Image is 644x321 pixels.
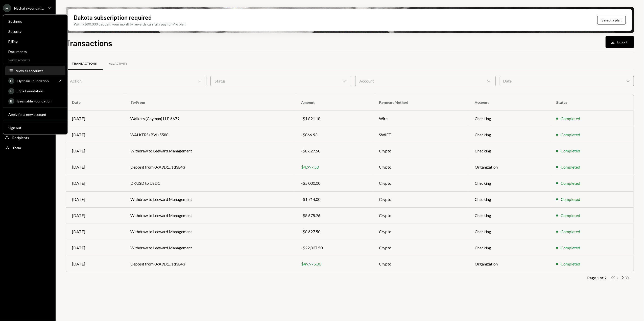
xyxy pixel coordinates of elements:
[8,88,14,94] div: P
[72,132,118,138] div: [DATE]
[597,16,626,24] button: Select a plan
[14,6,44,10] div: Hychain Foundati...
[124,127,295,143] td: WALKERS (BVI) 5588
[124,143,295,159] td: Withdraw to Leeward Management
[17,89,62,93] div: Pipe Foundation
[301,148,367,154] div: -$8,627.50
[8,29,62,34] div: Security
[355,76,496,86] div: Account
[469,143,550,159] td: Checking
[5,110,65,119] button: Apply for a new account
[3,4,11,12] div: H
[5,96,65,105] a: BBeamable Foundation
[66,57,103,70] a: Transactions
[8,78,14,84] div: H
[72,148,118,154] div: [DATE]
[8,126,62,130] div: Sign out
[373,94,469,111] th: Payment Method
[72,164,118,170] div: [DATE]
[17,99,62,103] div: Beamable Foundation
[469,207,550,224] td: Checking
[72,116,118,122] div: [DATE]
[124,191,295,207] td: Withdraw to Leeward Management
[561,196,580,202] div: Completed
[469,175,550,191] td: Checking
[373,191,469,207] td: Crypto
[301,229,367,235] div: -$8,627.50
[8,49,62,54] div: Documents
[373,143,469,159] td: Crypto
[469,256,550,272] td: Organization
[561,116,580,122] div: Completed
[301,212,367,219] div: -$8,675.76
[301,116,367,122] div: -$1,821.18
[8,112,62,117] div: Apply for a new account
[561,245,580,251] div: Completed
[8,98,14,104] div: B
[109,62,127,66] div: All Activity
[373,224,469,240] td: Crypto
[124,175,295,191] td: DKUSD to USDC
[373,111,469,127] td: Wire
[74,13,152,21] div: Dakota subscription required
[469,127,550,143] td: Checking
[561,164,580,170] div: Completed
[373,159,469,175] td: Crypto
[373,175,469,191] td: Crypto
[66,38,112,48] h1: Transactions
[210,76,351,86] div: Status
[72,62,97,66] div: Transactions
[5,123,65,132] button: Sign out
[124,94,295,111] th: To/From
[103,57,133,70] a: All Activity
[72,245,118,251] div: [DATE]
[5,66,65,75] button: View all accounts
[561,212,580,219] div: Completed
[469,240,550,256] td: Checking
[5,86,65,95] a: PPipe Foundation
[124,240,295,256] td: Withdraw to Leeward Management
[373,256,469,272] td: Crypto
[301,132,367,138] div: -$866.93
[295,94,373,111] th: Amount
[469,94,550,111] th: Account
[469,224,550,240] td: Checking
[469,159,550,175] td: Organization
[301,196,367,202] div: -$1,714.00
[561,229,580,235] div: Completed
[3,143,53,152] a: Team
[5,47,65,56] a: Documents
[72,212,118,219] div: [DATE]
[72,229,118,235] div: [DATE]
[124,159,295,175] td: Deposit from 0xA9D1...1d3E43
[469,111,550,127] td: Checking
[550,94,634,111] th: Status
[12,136,29,140] div: Recipients
[5,37,65,46] a: Billing
[3,133,53,142] a: Recipients
[5,17,65,26] a: Settings
[561,148,580,154] div: Completed
[469,191,550,207] td: Checking
[301,245,367,251] div: -$22,837.50
[8,39,62,44] div: Billing
[301,164,367,170] div: $4,997.50
[12,146,21,150] div: Team
[124,207,295,224] td: Withdraw to Leeward Management
[16,69,62,73] div: View all accounts
[373,127,469,143] td: SWIFT
[17,79,54,83] div: Hychain Foundation
[74,21,186,27] div: With a $90,000 deposit, your monthly rewards can fully pay for Pro plan.
[606,36,634,48] button: Export
[373,207,469,224] td: Crypto
[124,256,295,272] td: Deposit from 0xA9D1...1d3E43
[500,76,634,86] div: Date
[5,27,65,36] a: Security
[3,57,67,62] div: Switch accounts
[124,111,295,127] td: Walkers (Cayman) LLP 6679
[561,261,580,267] div: Completed
[373,240,469,256] td: Crypto
[124,224,295,240] td: Withdraw to Leeward Management
[66,94,124,111] th: Date
[66,76,206,86] div: Action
